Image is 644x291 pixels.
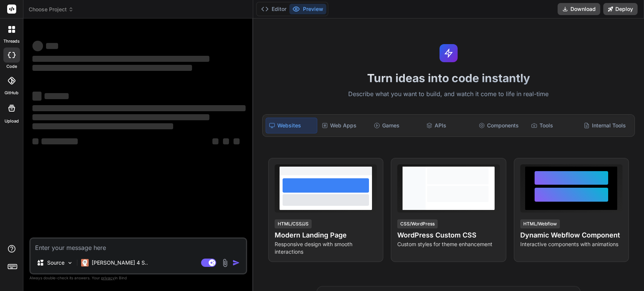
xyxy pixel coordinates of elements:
[275,240,377,256] p: Responsive design with smooth interactions
[212,138,218,144] span: ‌
[46,43,58,49] span: ‌
[223,138,229,144] span: ‌
[520,219,560,228] div: HTML/Webflow
[275,219,312,228] div: HTML/CSS/JS
[397,230,500,240] h4: WordPress Custom CSS
[476,118,527,133] div: Components
[32,114,209,120] span: ‌
[5,90,18,96] label: GitHub
[5,118,19,124] label: Upload
[423,118,474,133] div: APIs
[581,118,632,133] div: Internal Tools
[221,259,229,267] img: attachment
[319,118,370,133] div: Web Apps
[67,260,73,266] img: Pick Models
[397,240,500,248] p: Custom styles for theme enhancement
[289,4,326,14] button: Preview
[603,3,638,15] button: Deploy
[258,71,639,85] h1: Turn ideas into code instantly
[3,38,20,44] label: threads
[32,123,173,129] span: ‌
[558,3,600,15] button: Download
[397,219,438,228] div: CSS/WordPress
[32,138,38,144] span: ‌
[275,230,377,240] h4: Modern Landing Page
[32,65,192,71] span: ‌
[47,259,65,266] p: Source
[232,259,240,266] img: icon
[101,276,115,280] span: privacy
[92,259,148,266] p: [PERSON_NAME] 4 S..
[528,118,579,133] div: Tools
[32,56,209,62] span: ‌
[32,41,43,51] span: ‌
[234,138,240,144] span: ‌
[32,92,41,101] span: ‌
[6,63,17,70] label: code
[45,93,69,99] span: ‌
[258,89,639,99] p: Describe what you want to build, and watch it come to life in real-time
[520,230,622,240] h4: Dynamic Webflow Component
[32,105,246,111] span: ‌
[29,6,74,13] span: Choose Project
[29,274,247,282] p: Always double-check its answers. Your in Bind
[258,4,289,14] button: Editor
[41,138,78,144] span: ‌
[266,118,317,133] div: Websites
[520,240,622,248] p: Interactive components with animations
[371,118,422,133] div: Games
[81,259,89,266] img: Claude 4 Sonnet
